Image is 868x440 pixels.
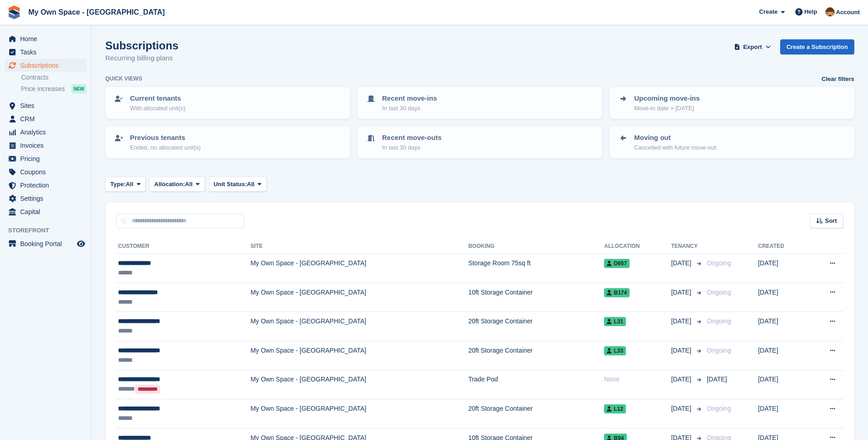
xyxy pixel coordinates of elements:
[604,375,671,384] div: None
[75,238,86,249] a: Preview store
[804,7,817,16] span: Help
[5,46,86,59] a: menu
[185,180,193,189] span: All
[671,288,693,297] span: [DATE]
[5,179,86,192] a: menu
[126,180,134,189] span: All
[671,239,703,254] th: Tenancy
[821,75,854,84] a: Clear filters
[671,346,693,355] span: [DATE]
[468,399,604,429] td: 20ft Storage Container
[836,8,860,17] span: Account
[20,32,75,45] span: Home
[468,283,604,312] td: 10ft Storage Container
[106,88,349,118] a: Current tenants With allocated unit(s)
[20,179,75,192] span: Protection
[105,53,178,64] p: Recurring billing plans
[20,166,75,178] span: Coupons
[634,104,700,113] p: Move-in date > [DATE]
[110,180,126,189] span: Type:
[707,259,731,267] span: Ongoing
[5,139,86,152] a: menu
[634,143,716,152] p: Cancelled with future move-out
[8,226,91,235] span: Storefront
[149,177,205,192] button: Allocation: All
[20,113,75,125] span: CRM
[468,341,604,370] td: 20ft Storage Container
[634,93,700,104] p: Upcoming move-ins
[250,239,468,254] th: Site
[21,73,86,82] a: Contracts
[468,254,604,283] td: Storage Room 75sq ft
[21,84,86,94] a: Price increases NEW
[20,192,75,205] span: Settings
[5,166,86,178] a: menu
[604,404,626,413] span: L12
[250,254,468,283] td: My Own Space - [GEOGRAPHIC_DATA]
[214,180,247,189] span: Unit Status:
[20,46,75,59] span: Tasks
[250,312,468,341] td: My Own Space - [GEOGRAPHIC_DATA]
[671,317,693,326] span: [DATE]
[604,317,626,326] span: L31
[468,239,604,254] th: Booking
[5,59,86,72] a: menu
[707,317,731,325] span: Ongoing
[758,254,807,283] td: [DATE]
[105,39,178,52] h1: Subscriptions
[5,99,86,112] a: menu
[20,59,75,72] span: Subscriptions
[382,133,442,143] p: Recent move-outs
[247,180,255,189] span: All
[743,43,762,52] span: Export
[130,133,201,143] p: Previous tenants
[758,312,807,341] td: [DATE]
[20,126,75,139] span: Analytics
[250,399,468,429] td: My Own Space - [GEOGRAPHIC_DATA]
[5,32,86,45] a: menu
[250,370,468,399] td: My Own Space - [GEOGRAPHIC_DATA]
[20,99,75,112] span: Sites
[758,370,807,399] td: [DATE]
[780,39,854,54] a: Create a Subscription
[358,127,601,157] a: Recent move-outs In last 30 days
[25,5,168,20] a: My Own Space - [GEOGRAPHIC_DATA]
[20,152,75,165] span: Pricing
[130,104,185,113] p: With allocated unit(s)
[250,341,468,370] td: My Own Space - [GEOGRAPHIC_DATA]
[5,113,86,125] a: menu
[5,152,86,165] a: menu
[758,283,807,312] td: [DATE]
[20,139,75,152] span: Invoices
[382,143,442,152] p: In last 30 days
[610,88,853,118] a: Upcoming move-ins Move-in date > [DATE]
[5,126,86,139] a: menu
[105,75,142,83] h6: Quick views
[671,375,693,384] span: [DATE]
[707,289,731,296] span: Ongoing
[758,399,807,429] td: [DATE]
[358,88,601,118] a: Recent move-ins In last 30 days
[604,346,626,355] span: L33
[707,376,727,383] span: [DATE]
[825,7,835,16] img: Paula Harris
[5,205,86,218] a: menu
[604,259,630,268] span: D657
[707,347,731,354] span: Ongoing
[610,127,853,157] a: Moving out Cancelled with future move-out
[382,104,437,113] p: In last 30 days
[604,288,630,297] span: B174
[21,85,65,93] span: Price increases
[106,127,349,157] a: Previous tenants Ended, no allocated unit(s)
[154,180,185,189] span: Allocation:
[382,93,437,104] p: Recent move-ins
[604,239,671,254] th: Allocation
[758,239,807,254] th: Created
[71,84,86,93] div: NEW
[671,404,693,413] span: [DATE]
[707,405,731,412] span: Ongoing
[130,143,201,152] p: Ended, no allocated unit(s)
[468,312,604,341] td: 20ft Storage Container
[468,370,604,399] td: Trade Pod
[671,258,693,268] span: [DATE]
